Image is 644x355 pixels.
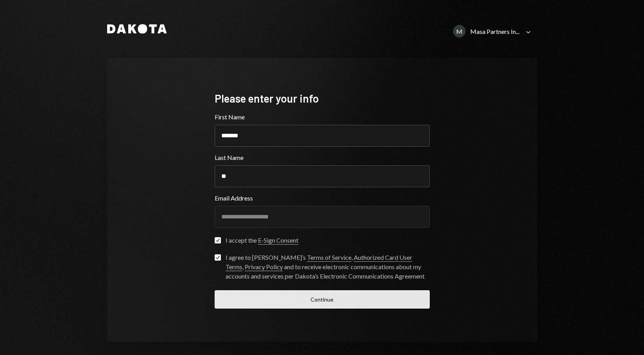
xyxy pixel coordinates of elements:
button: I accept the E-Sign Consent [215,237,221,243]
a: E-Sign Consent [258,236,298,245]
div: Please enter your info [215,91,430,106]
a: Terms of Service [307,254,351,262]
div: I accept the [226,236,298,245]
div: M [453,25,466,37]
button: I agree to [PERSON_NAME]’s Terms of Service, Authorized Card User Terms, Privacy Policy and to re... [215,254,221,261]
label: First Name [215,112,430,122]
label: Last Name [215,153,430,162]
button: Continue [215,290,430,309]
a: Authorized Card User Terms [226,254,412,271]
a: Privacy Policy [245,263,283,271]
div: Masa Partners In... [470,28,519,35]
div: I agree to [PERSON_NAME]’s , , and to receive electronic communications about my accounts and ser... [226,253,430,281]
label: Email Address [215,193,430,203]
